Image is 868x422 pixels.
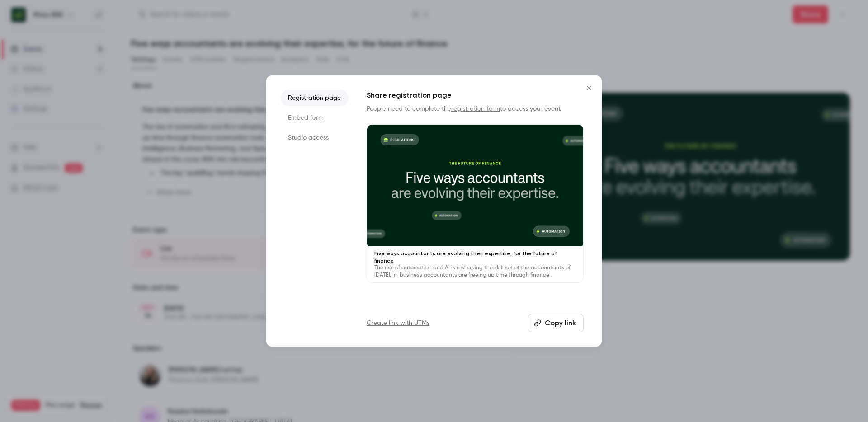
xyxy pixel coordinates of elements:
p: The rise of automation and AI is reshaping the skill set of the accountants of [DATE]. In-busines... [374,264,576,279]
a: Create link with UTMs [367,319,429,328]
a: Five ways accountants are evolving their expertise, for the future of financeThe rise of automati... [367,124,584,283]
li: Registration page [281,90,349,106]
button: Copy link [528,314,584,332]
li: Studio access [281,130,349,146]
p: People need to complete the to access your event [367,104,584,113]
a: registration form [451,106,500,112]
h1: Share registration page [367,90,584,101]
p: Five ways accountants are evolving their expertise, for the future of finance [374,250,576,264]
button: Close [580,79,598,97]
li: Embed form [281,110,349,126]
